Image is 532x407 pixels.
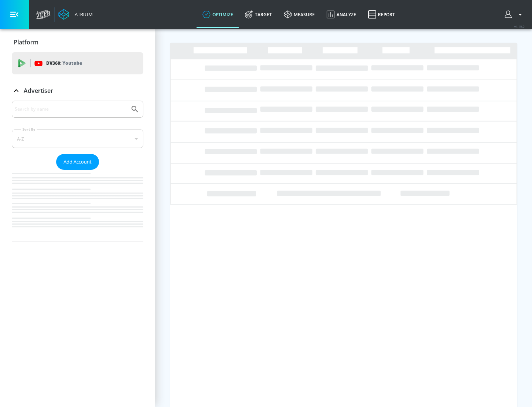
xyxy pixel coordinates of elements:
a: Atrium [58,9,93,20]
div: DV360: Youtube [12,52,143,74]
a: optimize [197,1,239,28]
p: Advertiser [24,87,53,95]
a: measure [278,1,321,28]
button: Add Account [56,154,99,170]
a: Analyze [321,1,362,28]
div: Platform [12,32,143,53]
label: Sort By [21,127,37,132]
div: Advertiser [12,101,143,242]
input: Search by name [15,104,127,114]
div: Advertiser [12,80,143,101]
span: Add Account [64,158,92,166]
nav: list of Advertiser [12,170,143,242]
a: Target [239,1,278,28]
div: A-Z [12,129,143,148]
span: v 4.19.0 [514,24,525,28]
p: DV360: [46,59,82,67]
p: Youtube [62,59,82,67]
a: Report [362,1,401,28]
div: Atrium [72,11,93,18]
p: Platform [14,38,38,46]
